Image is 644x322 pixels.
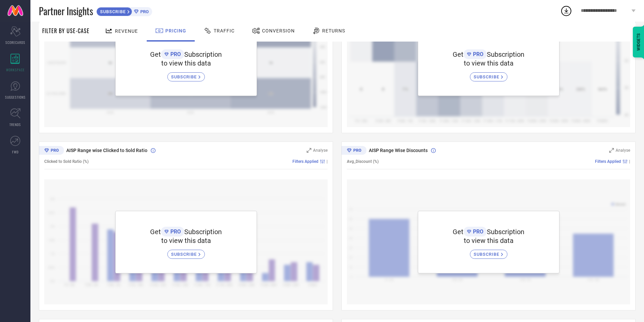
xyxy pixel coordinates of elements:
a: SUBSCRIBE [167,245,205,259]
span: Analyse [313,148,328,153]
a: SUBSCRIBE [470,245,507,259]
span: PRO [169,228,181,235]
span: Filters Applied [292,159,318,164]
div: Premium [39,146,64,156]
span: Get [150,228,161,236]
span: to view this data [464,59,514,67]
span: PRO [169,51,181,57]
span: AISP Range wise Clicked to Sold Ratio [66,148,147,153]
span: Pricing [165,28,186,33]
span: | [327,159,328,164]
span: PRO [471,228,483,235]
span: Revenue [115,28,138,34]
div: Premium [341,146,366,156]
span: Subscription [184,228,222,236]
span: TRENDS [9,122,21,127]
span: Avg_Discount (%) [347,159,379,164]
span: Filters Applied [595,159,621,164]
span: Analyse [616,148,630,153]
span: SUGGESTIONS [5,95,26,100]
span: AISP Range Wise Discounts [369,148,428,153]
span: Subscription [487,50,524,58]
span: to view this data [161,59,211,67]
span: Clicked to Sold Ratio (%) [44,159,89,164]
span: Subscription [487,228,524,236]
svg: Zoom [609,148,614,153]
a: SUBSCRIBEPRO [96,5,152,16]
span: to view this data [161,237,211,245]
svg: Zoom [307,148,311,153]
div: Open download list [560,5,572,17]
span: PRO [139,9,149,14]
span: SCORECARDS [5,40,25,45]
span: SUBSCRIBE [171,252,198,257]
span: | [629,159,630,164]
span: Get [150,50,161,58]
span: Returns [322,28,345,33]
span: Conversion [262,28,295,33]
a: SUBSCRIBE [470,67,507,81]
span: Traffic [214,28,235,33]
span: PRO [471,51,483,57]
a: SUBSCRIBE [167,67,205,81]
span: SUBSCRIBE [474,252,501,257]
span: Subscription [184,50,222,58]
span: SUBSCRIBE [171,74,198,79]
span: FWD [12,149,19,154]
span: SUBSCRIBE [97,9,127,14]
span: SUBSCRIBE [474,74,501,79]
span: Get [453,50,463,58]
span: Partner Insights [39,4,93,18]
span: WORKSPACE [6,67,25,72]
span: Get [453,228,463,236]
span: Filter By Use-Case [42,27,90,35]
span: to view this data [464,237,514,245]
